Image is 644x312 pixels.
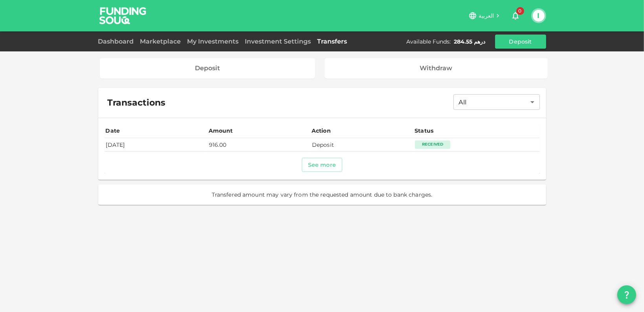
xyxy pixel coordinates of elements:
a: Marketplace [137,38,184,45]
a: Transfers [314,38,350,45]
div: Withdraw [420,64,452,72]
span: 0 [516,7,524,15]
div: Date [106,126,121,135]
button: I [533,10,545,22]
div: Action [312,126,331,135]
a: Investment Settings [242,38,314,45]
button: See more [302,158,342,172]
button: 0 [508,8,523,24]
div: Deposit [195,64,220,72]
td: [DATE] [105,138,207,151]
div: Available Funds : [407,38,451,46]
a: Withdraw [325,58,548,78]
div: درهم 284.55 [454,38,486,46]
div: Amount [209,126,233,135]
a: My Investments [184,38,242,45]
span: Transfered amount may vary from the requested amount due to bank charges. [212,191,433,199]
a: Dashboard [98,38,137,45]
div: Status [415,126,434,135]
a: Deposit [100,58,316,78]
button: question [617,285,636,304]
span: العربية [479,12,494,19]
div: Received [415,140,450,148]
td: Deposit [310,138,413,151]
span: Transactions [108,97,166,108]
button: Deposit [495,35,546,49]
td: 916.00 [207,138,310,151]
div: All [453,94,540,110]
